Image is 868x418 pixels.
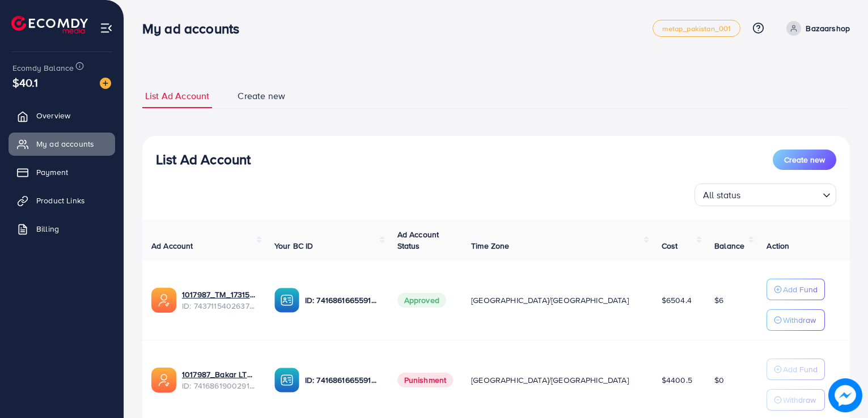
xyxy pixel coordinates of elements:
span: $6 [714,295,723,306]
img: image [828,378,862,412]
span: List Ad Account [145,89,209,103]
span: Balance [714,240,744,251]
img: ic-ads-acc.e4c84228.svg [151,368,176,393]
button: Withdraw [767,389,825,411]
div: Search for option [695,184,836,206]
span: Ecomdy Balance [12,62,74,74]
p: Withdraw [783,313,816,327]
p: Withdraw [783,393,816,407]
span: ID: 7437115402637180945 [182,300,256,312]
div: <span class='underline'>1017987_Bakar LTD_1726872756975</span></br>7416861900291555329 [182,369,256,392]
button: Withdraw [767,309,825,331]
h3: List Ad Account [156,151,251,168]
a: Payment [9,161,115,184]
a: Overview [9,104,115,127]
span: $6504.4 [662,295,692,306]
img: ic-ba-acc.ded83a64.svg [274,288,299,313]
span: Billing [36,223,59,234]
span: Create new [238,89,285,103]
a: Billing [9,217,115,240]
img: ic-ads-acc.e4c84228.svg [151,288,176,313]
h3: My ad accounts [142,20,248,37]
span: Approved [397,293,446,308]
span: metap_pakistan_001 [662,25,731,32]
span: Punishment [397,373,454,387]
span: Overview [36,110,70,121]
a: My ad accounts [9,133,115,155]
button: Add Fund [767,359,825,380]
p: Add Fund [783,362,818,376]
a: Product Links [9,189,115,212]
button: Add Fund [767,279,825,300]
span: $0 [714,374,724,386]
img: ic-ba-acc.ded83a64.svg [274,368,299,393]
span: Payment [36,167,68,178]
span: $4400.5 [662,374,692,386]
a: 1017987_Bakar LTD_1726872756975 [182,369,256,380]
img: logo [11,16,88,33]
span: Product Links [36,195,85,206]
span: [GEOGRAPHIC_DATA]/[GEOGRAPHIC_DATA] [471,374,629,386]
p: Add Fund [783,283,818,296]
span: Ad Account Status [397,229,439,251]
img: menu [100,22,113,35]
span: Create new [784,154,825,165]
div: <span class='underline'>1017987_TM_1731588383361</span></br>7437115402637180945 [182,289,256,312]
p: ID: 7416861665591017473 [305,373,379,387]
img: image [100,78,111,89]
span: $40.1 [12,74,38,91]
a: 1017987_TM_1731588383361 [182,289,256,300]
span: [GEOGRAPHIC_DATA]/[GEOGRAPHIC_DATA] [471,295,629,306]
a: metap_pakistan_001 [653,20,741,37]
span: ID: 7416861900291555329 [182,380,256,391]
a: Bazaarshop [782,21,850,36]
span: Cost [662,240,678,251]
input: Search for option [744,185,818,203]
p: ID: 7416861665591017473 [305,293,379,307]
span: My ad accounts [36,138,94,150]
button: Create new [773,150,836,170]
p: Bazaarshop [806,22,850,35]
span: Action [767,240,789,251]
span: Ad Account [151,240,193,251]
span: Time Zone [471,240,509,251]
span: All status [701,187,743,203]
span: Your BC ID [274,240,314,251]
